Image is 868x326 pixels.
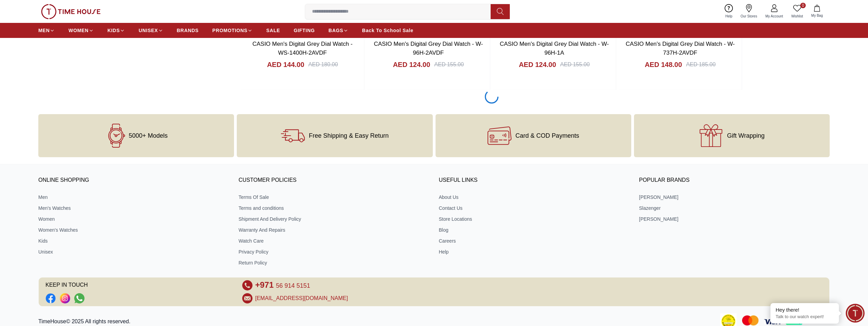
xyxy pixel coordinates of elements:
span: Gift Wrapping [727,132,765,139]
span: Back To School Sale [362,27,413,34]
a: Back To School Sale [362,24,413,37]
div: AED 180.00 [308,60,338,69]
a: Men's Watches [38,205,229,212]
li: Facebook [46,293,56,303]
a: MEN [38,24,55,37]
a: Kids [38,237,229,244]
h4: AED 124.00 [519,60,556,69]
a: BRANDS [177,24,199,37]
span: Help [723,14,735,19]
span: Free Shipping & Easy Return [309,132,389,139]
span: BAGS [328,27,343,34]
a: CASIO Men's Digital Grey Dial Watch - W-96H-2AVDF [374,41,483,56]
span: 56 914 5151 [276,282,310,289]
a: CASIO Men's Digital Grey Dial Watch - WS-1400H-2AVDF [252,41,353,56]
span: KEEP IN TOUCH [46,280,233,290]
a: [PERSON_NAME] [639,194,830,201]
div: Hey there! [776,307,834,313]
a: Privacy Policy [238,248,429,255]
a: Men [38,194,229,201]
a: SALE [266,24,280,37]
span: MEN [38,27,50,34]
span: BRANDS [177,27,199,34]
h4: AED 124.00 [393,60,430,69]
h4: AED 148.00 [645,60,682,69]
div: AED 155.00 [560,60,590,69]
img: Visa [764,319,780,324]
div: Chat Widget [846,304,865,323]
span: My Account [763,14,786,19]
span: My Bag [808,13,826,18]
h3: CUSTOMER POLICIES [238,175,429,186]
p: TimeHouse© 2025 All rights reserved. [38,317,133,326]
a: [PERSON_NAME] [639,216,830,222]
h3: Popular Brands [639,175,830,186]
a: 0Wishlist [787,3,807,20]
a: UNISEX [139,24,163,37]
button: My Bag [807,3,827,19]
a: +971 56 914 5151 [255,280,310,290]
span: Our Stores [738,14,760,19]
span: KIDS [107,27,120,34]
a: Slazenger [639,205,830,212]
a: Our Stores [737,3,761,20]
span: PROMOTIONS [212,27,248,34]
div: AED 185.00 [686,60,715,69]
span: GIFTING [294,27,315,34]
a: Women [38,216,229,222]
a: BAGS [328,24,348,37]
img: ... [41,4,101,19]
span: Card & COD Payments [516,132,579,139]
span: 5000+ Models [129,132,168,139]
h3: USEFUL LINKS [439,175,630,186]
a: Warranty And Repairs [238,227,429,233]
a: [EMAIL_ADDRESS][DOMAIN_NAME] [255,294,348,302]
span: SALE [266,27,280,34]
span: UNISEX [139,27,158,34]
a: Terms Of Sale [238,194,429,201]
a: GIFTING [294,24,315,37]
a: Social Link [46,293,56,303]
p: Talk to our watch expert! [776,314,834,320]
a: CASIO Men's Digital Grey Dial Watch - W-96H-1A [500,41,609,56]
a: Women's Watches [38,227,229,233]
a: Store Locations [439,216,630,222]
span: Wishlist [789,14,806,19]
a: KIDS [107,24,125,37]
a: Blog [439,227,630,233]
span: 0 [800,3,806,8]
h4: AED 144.00 [267,60,304,69]
h3: ONLINE SHOPPING [38,175,229,186]
a: WOMEN [68,24,94,37]
a: CASIO Men's Digital Grey Dial Watch - W-737H-2AVDF [626,41,735,56]
span: WOMEN [68,27,89,34]
a: Social Link [74,293,85,303]
a: Contact Us [439,205,630,212]
a: Watch Care [238,237,429,244]
a: Terms and conditions [238,205,429,212]
a: Careers [439,237,630,244]
a: Help [721,3,737,20]
a: Return Policy [238,259,429,266]
a: PROMOTIONS [212,24,253,37]
div: AED 155.00 [434,60,464,69]
a: Unisex [38,248,229,255]
a: About Us [439,194,630,201]
a: Shipment And Delivery Policy [238,216,429,222]
a: Help [439,248,630,255]
a: Social Link [60,293,70,303]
